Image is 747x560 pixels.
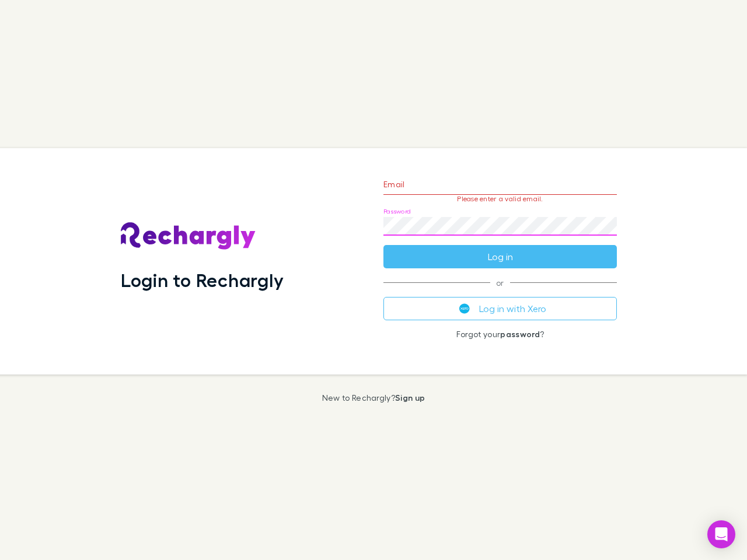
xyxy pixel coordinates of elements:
[121,269,284,291] h1: Login to Rechargly
[383,330,617,339] p: Forgot your ?
[459,303,470,314] img: Xero's logo
[383,207,411,216] label: Password
[322,393,425,402] p: New to Rechargly?
[383,195,617,203] p: Please enter a valid email.
[500,329,540,339] a: password
[383,245,617,268] button: Log in
[707,520,735,548] div: Open Intercom Messenger
[121,222,256,250] img: Rechargly's Logo
[395,393,425,402] a: Sign up
[383,297,617,320] button: Log in with Xero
